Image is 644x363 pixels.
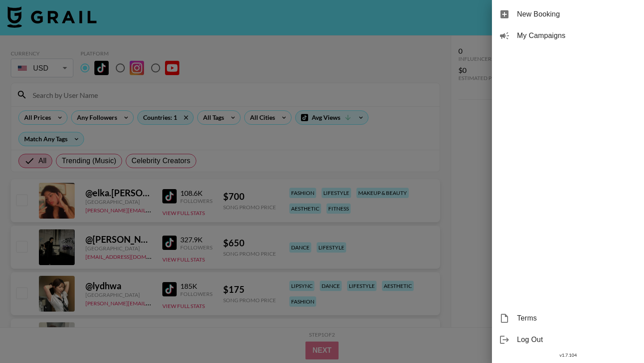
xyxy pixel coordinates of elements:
[492,25,644,46] div: My Campaigns
[517,334,637,345] span: Log Out
[492,308,644,329] div: Terms
[517,313,637,324] span: Terms
[517,30,637,41] span: My Campaigns
[599,318,633,352] iframe: Drift Widget Chat Controller
[517,9,637,20] span: New Booking
[492,350,644,360] div: v 1.7.104
[492,329,644,350] div: Log Out
[492,4,644,25] div: New Booking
